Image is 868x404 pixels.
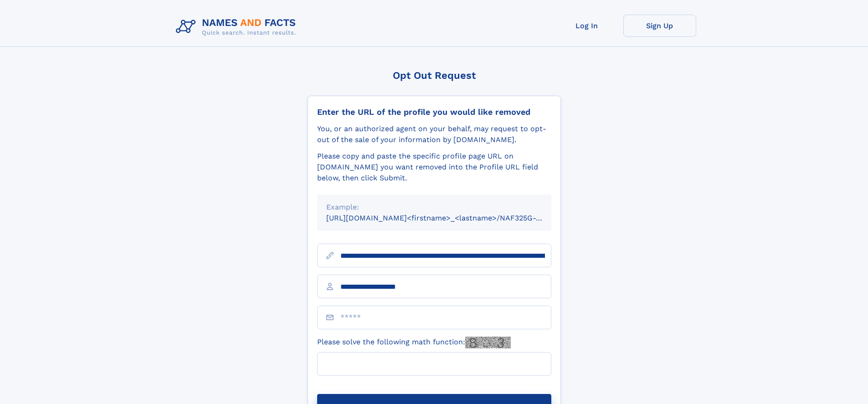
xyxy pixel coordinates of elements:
[326,202,542,213] div: Example:
[317,107,551,117] div: Enter the URL of the profile you would like removed
[326,214,569,222] small: [URL][DOMAIN_NAME]<firstname>_<lastname>/NAF325G-xxxxxxxx
[172,15,303,39] img: Logo Names and Facts
[317,337,511,348] label: Please solve the following math function:
[550,15,623,37] a: Log In
[317,151,551,184] div: Please copy and paste the specific profile page URL on [DOMAIN_NAME] you want removed into the Pr...
[308,70,561,81] div: Opt Out Request
[623,15,696,37] a: Sign Up
[317,123,551,145] div: You, or an authorized agent on your behalf, may request to opt-out of the sale of your informatio...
